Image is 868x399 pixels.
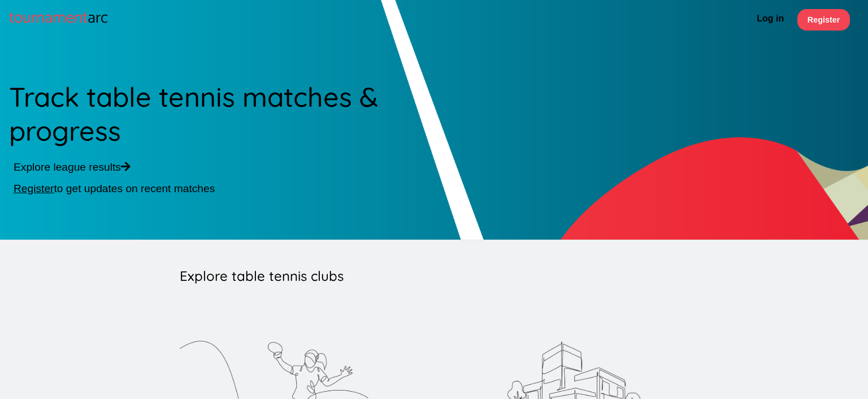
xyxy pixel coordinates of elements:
a: Register [797,9,850,31]
p: to get updates on recent matches [14,183,439,195]
a: tournamentarc [9,5,108,32]
span: tournament [9,5,88,32]
a: Log in [752,9,788,31]
a: Register [14,183,54,194]
p: Explore league results [14,161,439,174]
h2: Track table tennis matches & progress [9,75,443,152]
h3: Explore table tennis clubs [180,267,688,284]
span: arc [88,5,108,32]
